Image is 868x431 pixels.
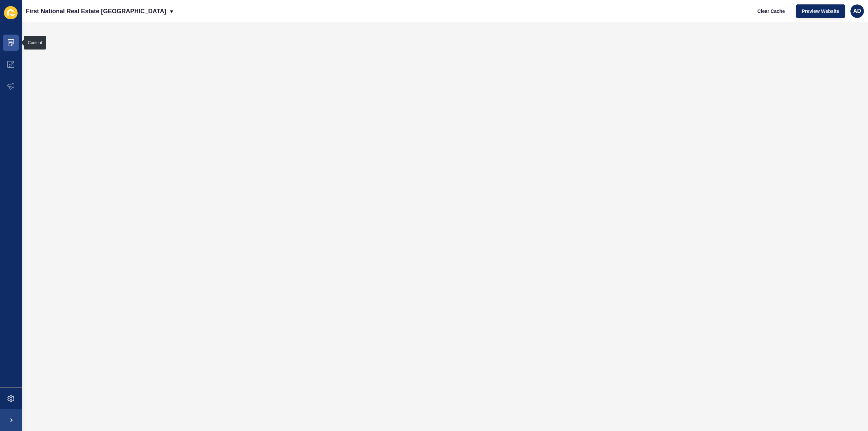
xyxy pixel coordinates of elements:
[853,8,861,15] span: AD
[802,8,839,15] span: Preview Website
[757,8,785,15] span: Clear Cache
[28,40,42,45] div: Content
[796,4,845,18] button: Preview Website
[752,4,791,18] button: Clear Cache
[26,3,166,20] p: First National Real Estate [GEOGRAPHIC_DATA]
